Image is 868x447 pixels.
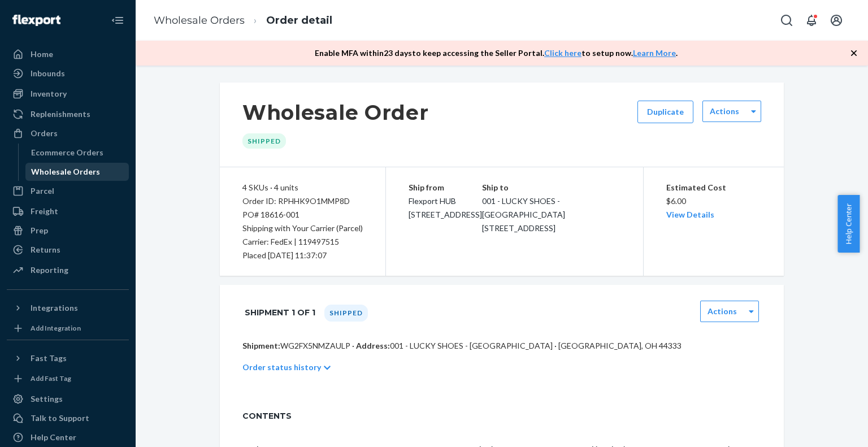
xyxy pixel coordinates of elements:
div: Shipped [242,133,286,149]
button: Help Center [837,195,860,253]
p: Ship to [482,181,620,194]
div: Home [31,49,53,60]
ol: breadcrumbs [145,4,341,37]
p: WG2FX5NMZAULP · 001 - LUCKY SHOES - [GEOGRAPHIC_DATA] · [GEOGRAPHIC_DATA], OH 44333 [242,340,761,351]
p: Carrier: FedEx | 119497515 [242,235,363,249]
div: Orders [31,128,58,139]
button: Fast Tags [7,349,129,367]
p: Enable MFA within 23 days to keep accessing the Seller Portal. to setup now. . [315,47,678,59]
div: Wholesale Orders [31,166,100,177]
div: Inbounds [31,68,65,79]
a: Wholesale Orders [25,163,129,181]
a: View Details [666,210,714,219]
a: Help Center [7,428,129,446]
a: Click here [544,48,581,58]
a: Home [7,45,129,63]
button: Open notifications [800,9,823,32]
a: Talk to Support [7,409,129,427]
a: Settings [7,390,129,408]
div: Help Center [31,432,76,443]
span: 001 - LUCKY SHOES - [GEOGRAPHIC_DATA] [STREET_ADDRESS] [482,196,565,233]
h1: Shipment 1 of 1 [245,301,315,324]
div: Returns [31,244,60,255]
div: Ecommerce Orders [31,147,103,158]
span: Shipment: [242,341,280,350]
span: Flexport HUB [STREET_ADDRESS] [409,196,482,219]
div: Settings [31,393,63,405]
a: Learn More [633,48,676,58]
div: Integrations [31,302,78,314]
button: Open account menu [825,9,848,32]
a: Parcel [7,182,129,200]
a: Ecommerce Orders [25,144,129,162]
div: Reporting [31,264,68,276]
div: Parcel [31,185,54,197]
a: Returns [7,241,129,259]
span: Address: [356,341,390,350]
a: Order detail [266,14,332,27]
label: Actions [708,306,737,317]
a: Add Fast Tag [7,372,129,385]
button: Close Navigation [106,9,129,32]
button: Integrations [7,299,129,317]
a: Inventory [7,85,129,103]
button: Duplicate [637,101,693,123]
p: Shipping with Your Carrier (Parcel) [242,222,363,235]
div: Shipped [324,305,368,322]
a: Replenishments [7,105,129,123]
p: Estimated Cost [666,181,762,194]
p: Ship from [409,181,482,194]
button: Open Search Box [775,9,798,32]
a: Orders [7,124,129,142]
a: Freight [7,202,129,220]
div: Order ID: RPHHK9O1MMP8D [242,194,363,208]
div: Fast Tags [31,353,67,364]
div: Talk to Support [31,413,89,424]
label: Actions [710,106,739,117]
div: Replenishments [31,109,90,120]
h1: Wholesale Order [242,101,429,124]
div: Freight [31,206,58,217]
div: 4 SKUs · 4 units [242,181,363,194]
div: PO# 18616-001 [242,208,363,222]
span: CONTENTS [242,410,761,422]
p: Order status history [242,362,321,373]
div: Placed [DATE] 11:37:07 [242,249,363,262]
div: $6.00 [666,181,762,222]
div: Add Integration [31,323,81,333]
a: Reporting [7,261,129,279]
a: Prep [7,222,129,240]
div: Inventory [31,88,67,99]
a: Wholesale Orders [154,14,245,27]
div: Add Fast Tag [31,374,71,383]
img: Flexport logo [12,15,60,26]
a: Inbounds [7,64,129,83]
div: Prep [31,225,48,236]
a: Add Integration [7,322,129,335]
